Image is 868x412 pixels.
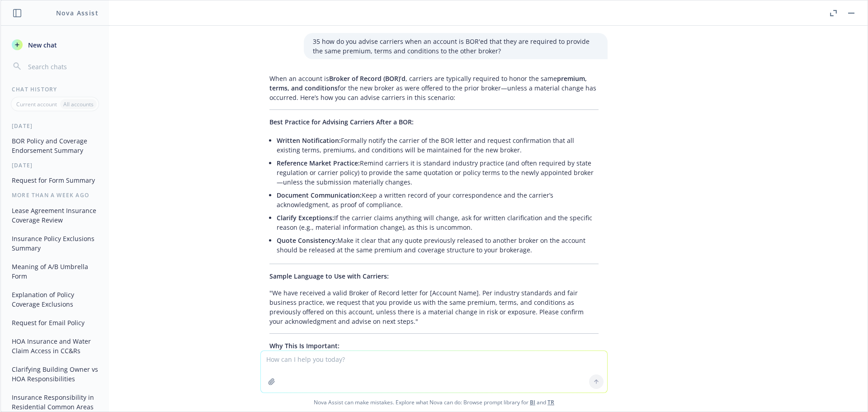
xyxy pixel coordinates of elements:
li: Remind carriers it is standard industry practice (and often required by state regulation or carri... [277,156,599,189]
div: More than a week ago [1,191,109,199]
span: Clarify Exceptions: [277,213,334,222]
p: "We have received a valid Broker of Record letter for [Account Name]. Per industry standards and ... [269,288,599,326]
li: If the carrier claims anything will change, ask for written clarification and the specific reason... [277,211,599,234]
span: Reference Market Practice: [277,159,360,167]
li: Formally notify the carrier of the BOR letter and request confirmation that all existing terms, p... [277,134,599,156]
span: New chat [26,40,57,50]
button: Meaning of A/B Umbrella Form [8,259,102,284]
button: HOA Insurance and Water Claim Access in CC&Rs [8,334,102,358]
li: Make it clear that any quote previously released to another broker on the account should be relea... [277,234,599,256]
div: Chat History [1,85,109,93]
span: Broker of Record (BOR)’d [329,74,406,83]
span: Why This Is Important: [269,341,340,350]
span: Sample Language to Use with Carriers: [269,272,389,280]
span: Written Notification: [277,136,341,145]
p: 35 how do you advise carriers when an account is BOR'ed that they are required to provide the sam... [313,37,599,56]
button: Lease Agreement Insurance Coverage Review [8,203,102,227]
span: Best Practice for Advising Carriers After a BOR: [269,118,414,126]
button: New chat [8,37,102,53]
div: [DATE] [1,122,109,130]
button: Explanation of Policy Coverage Exclusions [8,287,102,312]
p: All accounts [63,100,94,108]
span: Quote Consistency: [277,236,337,245]
p: When an account is , carriers are typically required to honor the same for the new broker as were... [269,74,599,102]
button: Request for Email Policy [8,315,102,330]
div: [DATE] [1,161,109,169]
a: BI [530,398,535,406]
a: TR [547,398,554,406]
h1: Nova Assist [56,8,99,18]
span: Nova Assist can make mistakes. Explore what Nova can do: Browse prompt library for and [4,393,864,412]
button: Request for Form Summary [8,173,102,188]
input: Search chats [26,60,98,73]
button: Clarifying Building Owner vs HOA Responsibilities [8,362,102,386]
p: Current account [16,100,57,108]
button: BOR Policy and Coverage Endorsement Summary [8,133,102,158]
li: Keep a written record of your correspondence and the carrier’s acknowledgment, as proof of compli... [277,189,599,211]
button: Insurance Policy Exclusions Summary [8,231,102,256]
span: Document Communication: [277,191,362,199]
